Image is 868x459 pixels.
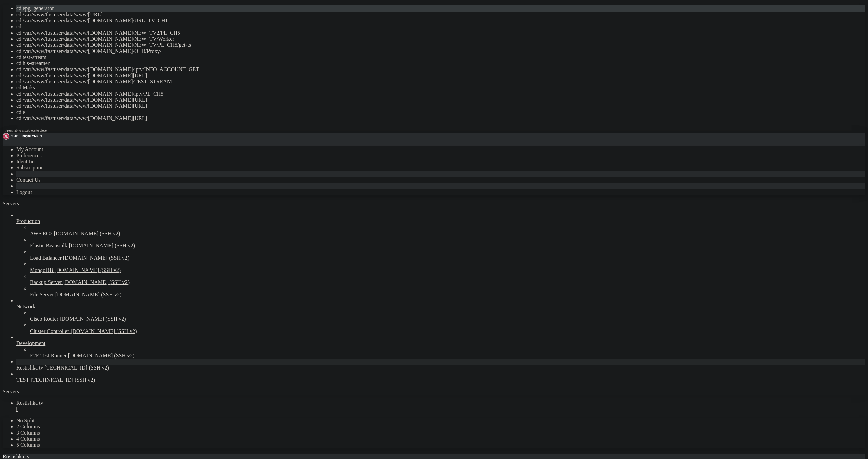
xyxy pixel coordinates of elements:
li: cd /var/www/fastuser/data/www/[DOMAIN_NAME][URL] [16,97,865,103]
span: [DOMAIN_NAME] (SSH v2) [54,231,120,236]
a: Preferences [16,153,42,158]
a: Logout [16,189,32,195]
li: Rostishka tv [TECHNICAL_ID] (SSH v2) [16,359,865,371]
a: Contact Us [16,177,41,183]
span: Elastic Beanstalk [30,243,67,248]
li: cd /var/www/fastuser/data/www/[DOMAIN_NAME]/iptv/INFO_ACCOUNT_GET [16,66,865,73]
li: cd /var/www/fastuser/data/www/[DOMAIN_NAME]/NEW_TV2/PL_CH5 [16,30,865,36]
x-row: 00:47:00 up 71 days, 23:14, 1 user, load average: 0.04, 0.05, 0.00 [3,121,779,127]
x-row: IPv4: [3,42,779,48]
li: Network [16,298,865,334]
a: Network [16,304,865,310]
x-row: =========================================================================== [3,110,779,116]
a: AWS EC2 [DOMAIN_NAME] (SSH v2) [30,231,865,237]
a: Cisco Router [DOMAIN_NAME] (SSH v2) [30,316,865,322]
span: [DOMAIN_NAME] (SSH v2) [55,292,122,297]
a: Cluster Controller [DOMAIN_NAME] (SSH v2) [30,328,865,334]
span: Rostishka tv [16,400,43,406]
li: cd /var/www/fastuser/data/www/[DOMAIN_NAME]/TEST_STREAM [16,79,865,85]
a: My Account [16,146,43,152]
span: TEST [16,377,29,383]
li: cd /var/www/fastuser/data/www/[DOMAIN_NAME]/iptv/PL_CH5 [16,91,865,97]
x-row: ########################################################################### [3,127,779,133]
a: File Server [DOMAIN_NAME] (SSH v2) [30,292,865,298]
a: E2E Test Runner [DOMAIN_NAME] (SSH v2) [30,353,865,359]
span: Press tab to insert, esc to close. [5,128,47,132]
x-row: /etc/nginx/fastpanel2-available [3,82,779,87]
a: Rostishka tv [16,400,865,412]
li: E2E Test Runner [DOMAIN_NAME] (SSH v2) [30,346,865,359]
li: cd e [16,109,865,115]
span: Cisco Router [30,316,58,322]
a: Rostishka tv [TECHNICAL_ID] (SSH v2) [16,365,865,371]
a: No Split [16,418,35,423]
a: MongoDB [DOMAIN_NAME] (SSH v2) [30,267,865,273]
a: Servers [3,201,46,206]
span: [TECHNICAL_ID] [3,54,41,59]
span: MongoDB [30,267,53,273]
x-row: By default configuration files can be found in the following directories: [3,71,779,76]
span: Servers [3,201,19,206]
x-row: root@rostishkatv:~# cd [3,132,779,138]
x-row: =========================================================================== [3,37,779,42]
x-row: Welcome! [3,8,779,14]
a: Backup Server [DOMAIN_NAME] (SSH v2) [30,279,865,285]
span: File Server [30,292,54,297]
a: Development [16,340,865,346]
li: Elastic Beanstalk [DOMAIN_NAME] (SSH v2) [30,237,865,249]
div: Servers [3,388,865,395]
a: TEST [TECHNICAL_ID] (SSH v2) [16,377,865,383]
span: [DOMAIN_NAME] (SSH v2) [54,267,121,273]
a: 5 Columns [16,442,40,448]
span: Production [16,218,40,224]
li: cd hls-streamer [16,60,865,66]
span: Cluster Controller [30,328,69,334]
span: APACHE2: [3,87,24,93]
a: 3 Columns [16,430,40,436]
li: Production [16,212,865,298]
li: Cisco Router [DOMAIN_NAME] (SSH v2) [30,310,865,322]
li: cd /var/www/fastuser/data/www/[URL] [16,12,865,18]
span: AWS EC2 [30,231,53,236]
span: NGINX: [3,82,19,87]
li: MongoDB [DOMAIN_NAME] (SSH v2) [30,261,865,273]
li: Backup Server [DOMAIN_NAME] (SSH v2) [30,273,865,285]
span: [DOMAIN_NAME] (SSH v2) [63,255,130,261]
img: Shellngn [3,133,42,140]
li: cd /var/www/fastuser/data/www/[DOMAIN_NAME]/URL_TV_CH1 [16,18,865,24]
span: FASTPANEL [73,20,98,25]
li: cd /var/www/fastuser/data/www/[DOMAIN_NAME][URL] [16,73,865,79]
a: Production [16,218,865,224]
span: [TECHNICAL_ID] (SSH v2) [45,365,109,371]
span: Ubuntu 22.04.5 LTS [49,31,98,36]
a: Subscription [16,165,44,171]
span: [DOMAIN_NAME] (SSH v2) [71,328,137,334]
a: Elastic Beanstalk [DOMAIN_NAME] (SSH v2) [30,243,865,249]
span: Please do not edit configuration files manually. [3,99,133,104]
x-row: Operating System: [3,31,779,37]
a: 4 Columns [16,436,40,442]
a: 2 Columns [16,424,40,430]
li: cd /var/www/fastuser/data/www/[DOMAIN_NAME]/NEW_TV/PL_CH5/get-ts [16,42,865,48]
x-row: ########################################################################### [3,3,779,8]
li: cd /var/www/fastuser/data/www/[DOMAIN_NAME][URL] [16,115,865,121]
span: Rostishka tv [16,365,43,371]
div: (22, 23) [66,133,68,138]
x-row: =========================================================================== [3,65,779,71]
x-row: This server is captured by control panel. [3,20,779,25]
li: File Server [DOMAIN_NAME] (SSH v2) [30,285,865,298]
span: [DOMAIN_NAME] (SSH v2) [63,279,130,285]
a:  [16,406,865,412]
li: cd [16,24,865,30]
li: AWS EC2 [DOMAIN_NAME] (SSH v2) [30,224,865,237]
span: E2E Test Runner [30,353,67,358]
li: Development [16,334,865,359]
a: Identities [16,159,37,164]
span: Network [16,304,35,310]
span: [DOMAIN_NAME] (SSH v2) [69,243,135,248]
li: cd Maks [16,85,865,91]
span: Backup Server [30,279,62,285]
x-row: /etc/apache2/fastpanel2-available [3,87,779,93]
li: cd epg_generator [16,5,865,12]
